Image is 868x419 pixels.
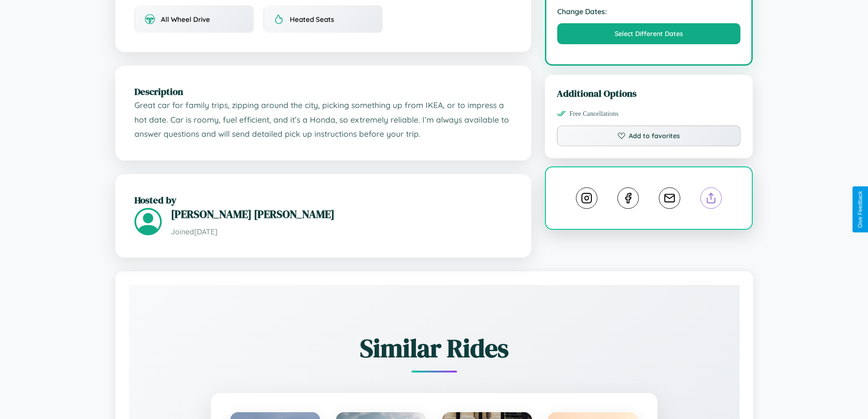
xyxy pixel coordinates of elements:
button: Add to favorites [557,125,741,146]
h3: [PERSON_NAME] [PERSON_NAME] [171,207,512,222]
span: Heated Seats [290,15,334,24]
button: Select Different Dates [557,23,741,44]
strong: Change Dates: [557,7,741,16]
div: Give Feedback [857,191,863,228]
h2: Hosted by [134,193,512,207]
p: Great car for family trips, zipping around the city, picking something up from IKEA, or to impres... [134,98,512,141]
span: All Wheel Drive [161,15,210,24]
h2: Description [134,85,512,98]
p: Joined [DATE] [171,225,512,238]
span: Free Cancellations [570,110,619,118]
h2: Similar Rides [161,331,708,366]
h3: Additional Options [557,87,741,100]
